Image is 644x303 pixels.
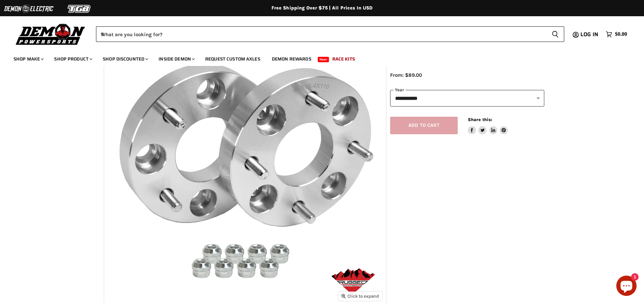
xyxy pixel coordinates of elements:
span: Click to expand [341,294,379,299]
a: Shop Discounted [98,52,152,66]
aside: Share this: [468,117,508,135]
form: Product [96,26,564,42]
span: From: $89.00 [390,72,422,78]
span: Share this: [468,117,492,122]
span: Log in [580,30,598,39]
a: Log in [577,31,602,38]
img: Demon Powersports [14,22,88,46]
a: Inside Demon [153,52,199,66]
select: year [390,90,544,107]
img: Demon Electric Logo 2 [3,2,54,15]
a: Shop Product [49,52,96,66]
span: New! [318,57,329,62]
a: Race Kits [327,52,360,66]
a: Shop Make [8,52,48,66]
span: $0.00 [615,31,627,38]
input: When autocomplete results are available use up and down arrows to review and enter to select [96,26,546,42]
img: TGB Logo 2 [54,2,105,15]
ul: Main menu [8,49,625,66]
a: Request Custom Axles [200,52,265,66]
button: Search [546,26,564,42]
a: $0.00 [602,29,630,39]
inbox-online-store-chat: Shopify online store chat [614,276,639,298]
button: Click to expand [338,292,382,301]
div: Free Shipping Over $75 | All Prices In USD [52,5,593,11]
a: Demon Rewards [267,52,316,66]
